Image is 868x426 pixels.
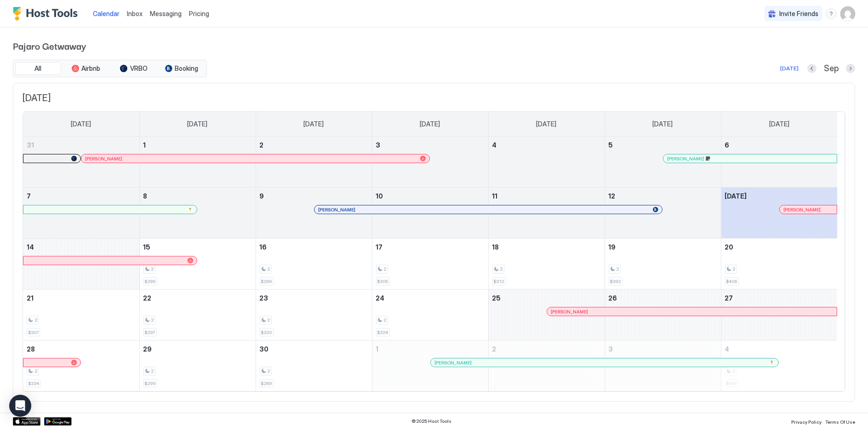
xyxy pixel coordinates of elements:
[260,243,267,251] span: 16
[489,187,605,204] a: September 11, 2025
[28,329,39,335] span: $307
[434,360,472,366] span: [PERSON_NAME]
[27,243,34,251] span: 14
[721,290,838,307] a: September 27, 2025
[488,136,605,187] td: September 4, 2025
[268,368,270,374] span: 2
[93,10,120,17] span: Calendar
[260,294,268,302] span: 23
[127,10,143,17] span: Inbox
[261,381,272,386] span: $289
[825,416,855,426] a: Terms Of Use
[721,239,838,256] a: September 20, 2025
[143,294,152,302] span: 22
[151,368,154,374] span: 2
[13,417,40,426] a: App Store
[605,187,721,204] a: September 12, 2025
[725,192,747,200] span: [DATE]
[527,112,566,136] a: Thursday
[23,290,139,341] td: September 21, 2025
[537,120,557,128] span: [DATE]
[23,187,139,239] td: September 7, 2025
[779,10,818,18] span: Invite Friends
[82,64,101,73] span: Airbnb
[143,243,151,251] span: 15
[143,141,146,149] span: 1
[256,341,372,392] td: September 30, 2025
[85,156,426,162] div: [PERSON_NAME]
[143,192,148,200] span: 8
[609,345,613,353] span: 3
[605,341,721,392] td: October 3, 2025
[71,120,91,128] span: [DATE]
[551,309,588,315] span: [PERSON_NAME]
[721,187,837,239] td: September 13, 2025
[769,120,789,128] span: [DATE]
[62,112,100,136] a: Sunday
[721,290,837,341] td: September 27, 2025
[488,239,605,290] td: September 18, 2025
[492,243,499,251] span: 18
[23,341,139,358] a: September 28, 2025
[189,10,209,18] span: Pricing
[605,341,721,358] a: October 3, 2025
[256,136,372,187] td: September 2, 2025
[372,239,488,256] a: September 17, 2025
[617,266,619,272] span: 2
[488,187,605,239] td: September 11, 2025
[609,192,616,200] span: 12
[256,187,372,204] a: September 9, 2025
[725,345,730,353] span: 4
[489,290,605,307] a: September 25, 2025
[725,141,730,149] span: 6
[23,341,139,392] td: September 28, 2025
[779,63,800,74] button: [DATE]
[256,290,372,341] td: September 23, 2025
[372,136,488,187] td: September 3, 2025
[175,64,199,73] span: Booking
[23,136,139,153] a: August 31, 2025
[783,207,833,213] div: [PERSON_NAME]
[489,136,605,153] a: September 4, 2025
[725,294,733,302] span: 27
[261,278,272,284] span: $289
[551,309,833,315] div: [PERSON_NAME]
[488,290,605,341] td: September 25, 2025
[372,187,488,204] a: September 10, 2025
[489,239,605,256] a: September 18, 2025
[721,341,838,358] a: October 4, 2025
[256,290,372,307] a: September 23, 2025
[492,345,497,353] span: 2
[63,62,109,75] button: Airbnb
[840,6,855,21] div: User profile
[609,294,617,302] span: 26
[725,243,734,251] span: 20
[139,187,256,239] td: September 8, 2025
[13,60,207,77] div: tab-group
[791,419,822,425] span: Privacy Policy
[159,62,205,75] button: Booking
[28,381,39,386] span: $334
[15,62,61,75] button: All
[27,345,35,353] span: 28
[256,239,372,256] a: September 16, 2025
[9,395,31,417] div: Open Intercom Messenger
[318,207,658,213] div: [PERSON_NAME]
[140,341,256,358] a: September 29, 2025
[492,141,497,149] span: 4
[733,266,736,272] span: 2
[721,239,837,290] td: September 20, 2025
[420,120,440,128] span: [DATE]
[139,239,256,290] td: September 15, 2025
[140,187,256,204] a: September 8, 2025
[489,341,605,358] a: October 2, 2025
[27,192,31,200] span: 7
[376,345,379,353] span: 1
[268,317,270,323] span: 2
[256,341,372,358] a: September 30, 2025
[23,239,139,290] td: September 14, 2025
[143,345,152,353] span: 29
[667,156,704,162] span: [PERSON_NAME]
[145,381,156,386] span: $299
